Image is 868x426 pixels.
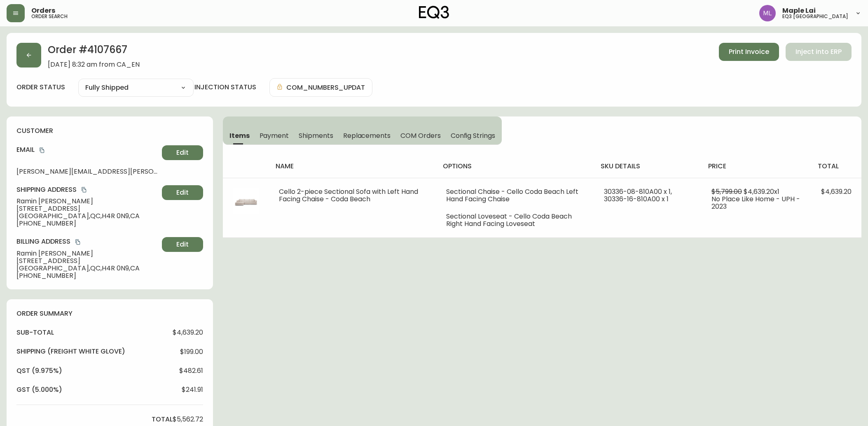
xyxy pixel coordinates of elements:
span: $241.91 [182,386,203,393]
span: [STREET_ADDRESS] [16,257,159,265]
span: $482.61 [179,367,203,375]
span: No Place Like Home - UPH - 2023 [711,194,800,211]
img: 61e28cffcf8cc9f4e300d877dd684943 [759,5,776,21]
span: [PHONE_NUMBER] [16,272,159,279]
span: Maple Lai [782,7,816,14]
span: $199.00 [180,348,203,356]
h4: qst (9.975%) [16,366,62,375]
h4: options [443,162,587,171]
span: [STREET_ADDRESS] [16,205,159,212]
span: [GEOGRAPHIC_DATA] , QC , H4R 0N9 , CA [16,265,159,272]
button: copy [38,146,46,154]
span: Ramin [PERSON_NAME] [16,198,159,205]
span: [PERSON_NAME][EMAIL_ADDRESS][PERSON_NAME][DOMAIN_NAME] [16,168,159,175]
button: copy [80,186,88,194]
button: Edit [162,185,203,200]
h4: customer [16,126,203,135]
span: [GEOGRAPHIC_DATA] , QC , H4R 0N9 , CA [16,212,159,220]
button: Print Invoice [719,43,779,61]
span: Config Strings [451,131,495,140]
span: $5,562.72 [173,416,203,423]
h4: name [276,162,430,171]
h4: price [708,162,805,171]
h5: order search [31,14,68,19]
li: Sectional Chaise - Cello Coda Beach Left Hand Facing Chaise [446,188,584,203]
h4: order summary [16,309,203,318]
h4: Shipping Address [16,185,159,194]
span: Payment [260,131,289,140]
span: $4,639.20 [821,187,852,196]
h4: Email [16,145,159,154]
h5: eq3 [GEOGRAPHIC_DATA] [782,14,848,19]
h4: injection status [194,83,256,92]
span: 30336-08-810A00 x 1, 30336-16-810A00 x 1 [604,187,672,204]
span: Shipments [299,131,333,140]
span: Replacements [343,131,391,140]
span: Print Invoice [729,47,769,56]
span: $4,639.20 [173,329,203,336]
img: 8c5a16aa-fa3d-41d3-b88a-5cde8647e648.jpg [233,188,259,214]
img: logo [419,6,449,19]
span: [DATE] 8:32 am from CA_EN [48,61,140,68]
span: $4,639.20 x 1 [744,187,779,196]
span: COM Orders [400,131,441,140]
span: Cello 2-piece Sectional Sofa with Left Hand Facing Chaise - Coda Beach [279,187,418,204]
span: Edit [176,240,189,249]
span: $5,799.00 [711,187,742,196]
label: order status [16,83,65,92]
h4: total [818,162,855,171]
h4: sku details [601,162,695,171]
h4: sub-total [16,328,54,337]
button: Edit [162,237,203,252]
span: Edit [176,148,189,157]
span: Items [229,131,250,140]
span: Orders [31,7,55,14]
h2: Order # 4107667 [48,43,140,61]
span: [PHONE_NUMBER] [16,220,159,227]
span: Ramin [PERSON_NAME] [16,250,159,257]
h4: Shipping ( Freight White Glove ) [16,347,125,356]
h4: gst (5.000%) [16,385,62,394]
h4: Billing Address [16,237,159,246]
button: Edit [162,145,203,160]
li: Sectional Loveseat - Cello Coda Beach Right Hand Facing Loveseat [446,213,584,228]
h4: total [152,415,173,424]
span: Edit [176,188,189,197]
button: copy [74,238,82,246]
